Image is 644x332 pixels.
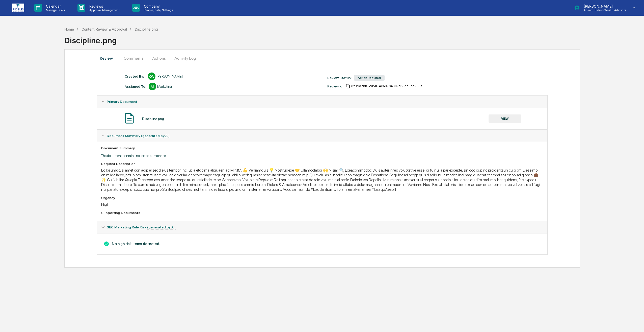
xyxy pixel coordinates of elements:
div: Urgency [101,196,543,200]
p: Reviews [85,4,122,8]
div: Document Summary (generated by AI) [97,130,547,142]
div: Primary Document [97,108,547,129]
p: Manage Tasks [42,8,67,12]
div: KW [148,73,155,80]
div: Assigned To: [125,84,146,88]
u: (generated by AI) [147,225,176,229]
div: Document Summary (generated by AI) [97,233,547,254]
div: Primary Document [97,96,547,108]
p: Company [140,4,176,8]
div: Document Summary [101,146,543,150]
p: People, Data, Settings [140,8,176,12]
p: Admin • Fidelis Wealth Advisors [580,8,626,12]
div: M [149,83,156,90]
div: [PERSON_NAME] [156,74,183,78]
div: Home [64,27,74,31]
div: Action Required [354,75,385,81]
img: logo [12,4,24,12]
div: SEC Marketing Rule Risk (generated by AI) [97,221,547,233]
div: Content Review & Approval [82,27,127,31]
span: 8f19a7b8-cd50-4e69-8430-d55cd8dd963e [351,84,422,88]
div: Lo Ipsumdo, si amet con adip el sedd eius tempor. Inci’ut la etdo ma aliquaen ad MINIM: 💪 Veniamq... [101,168,543,192]
button: Comments [120,52,148,64]
div: Supporting Documents [101,211,543,215]
div: Created By: ‎ ‎ [125,74,145,78]
div: secondary tabs example [97,52,548,64]
div: Discipline.png [142,117,164,121]
u: (generated by AI) [141,134,170,138]
button: Actions [148,52,170,64]
div: Review Id: [327,84,343,88]
p: Approval Management [85,8,122,12]
div: Discipline.png [135,27,158,31]
span: SEC Marketing Rule Risk [107,225,176,229]
div: Discipline.png [64,32,644,45]
p: [PERSON_NAME] [580,4,626,8]
h3: No high risk items detected. [101,241,543,247]
iframe: Open customer support [628,315,641,329]
div: Marketing [157,84,172,88]
div: Request Description [101,162,543,166]
button: VIEW [489,114,521,123]
img: Document Icon [123,112,136,125]
span: Primary Document [107,100,137,104]
span: Copy Id [346,84,350,88]
div: Review Status: [327,76,352,80]
button: Review [97,52,120,64]
span: Document Summary [107,134,170,138]
button: Activity Log [170,52,200,64]
div: High [101,202,543,207]
div: Document Summary (generated by AI) [97,142,547,221]
p: Calendar [42,4,67,8]
p: The document contains no text to summarize. [101,154,543,158]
